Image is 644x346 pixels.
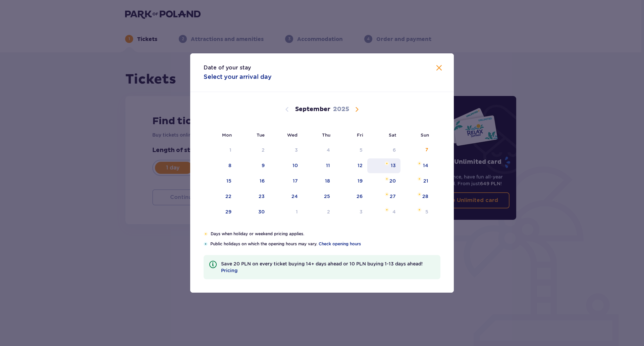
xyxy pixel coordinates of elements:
div: 26 [357,193,363,200]
td: Wednesday, September 24, 2025 [269,189,303,204]
div: 22 [225,193,231,200]
div: 8 [228,162,231,169]
td: Sunday, September 28, 2025 [400,189,433,204]
small: Thu [322,132,330,138]
div: 11 [326,162,330,169]
small: Mon [222,132,232,138]
td: Thursday, September 18, 2025 [303,174,335,189]
div: 20 [389,178,396,184]
div: 25 [324,193,330,200]
div: 19 [358,178,363,184]
td: Monday, September 29, 2025 [204,205,236,219]
div: 6 [393,147,396,153]
td: Thursday, September 11, 2025 [303,158,335,173]
div: 18 [325,178,330,184]
div: 5 [360,147,363,153]
small: Sat [389,132,396,138]
div: 9 [262,162,265,169]
td: Saturday, September 13, 2025 [367,158,400,173]
td: Sunday, October 5, 2025 [400,205,433,219]
div: 4 [327,147,330,153]
div: 3 [295,147,298,153]
p: September [295,105,330,113]
td: Wednesday, September 17, 2025 [269,174,303,189]
div: Calendar [190,92,454,231]
div: 13 [391,162,396,169]
td: Thursday, October 2, 2025 [303,205,335,219]
div: 29 [225,208,231,215]
div: 23 [259,193,265,200]
small: Wed [287,132,298,138]
div: 4 [392,208,396,215]
td: Saturday, September 20, 2025 [367,174,400,189]
div: 1 [296,208,298,215]
td: Not available. Friday, September 5, 2025 [335,143,367,158]
div: 16 [260,178,265,184]
td: Tuesday, September 23, 2025 [236,189,269,204]
td: Tuesday, September 16, 2025 [236,174,269,189]
td: Friday, October 3, 2025 [335,205,367,219]
td: Thursday, September 25, 2025 [303,189,335,204]
div: 12 [358,162,363,169]
div: 3 [360,208,363,215]
div: 10 [292,162,298,169]
div: 17 [293,178,298,184]
div: 30 [258,208,265,215]
div: 2 [262,147,265,153]
td: Wednesday, September 10, 2025 [269,158,303,173]
td: Not available. Thursday, September 4, 2025 [303,143,335,158]
td: Not available. Sunday, September 7, 2025 [400,143,433,158]
td: Saturday, September 27, 2025 [367,189,400,204]
td: Saturday, October 4, 2025 [367,205,400,219]
td: Not available. Wednesday, September 3, 2025 [269,143,303,158]
div: 24 [291,193,298,200]
td: Sunday, September 14, 2025 [400,158,433,173]
small: Tue [257,132,265,138]
td: Monday, September 8, 2025 [204,158,236,173]
div: 27 [390,193,396,200]
td: Not available. Monday, September 1, 2025 [204,143,236,158]
td: Tuesday, September 30, 2025 [236,205,269,219]
td: Monday, September 22, 2025 [204,189,236,204]
div: 15 [226,178,231,184]
td: Not available. Tuesday, September 2, 2025 [236,143,269,158]
td: Friday, September 19, 2025 [335,174,367,189]
div: 2 [327,208,330,215]
td: Friday, September 26, 2025 [335,189,367,204]
td: Friday, September 12, 2025 [335,158,367,173]
td: Not available. Saturday, September 6, 2025 [367,143,400,158]
p: 2025 [333,105,349,113]
div: 1 [229,147,231,153]
td: Monday, September 15, 2025 [204,174,236,189]
td: Tuesday, September 9, 2025 [236,158,269,173]
small: Fri [357,132,363,138]
td: Sunday, September 21, 2025 [400,174,433,189]
td: Wednesday, October 1, 2025 [269,205,303,219]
